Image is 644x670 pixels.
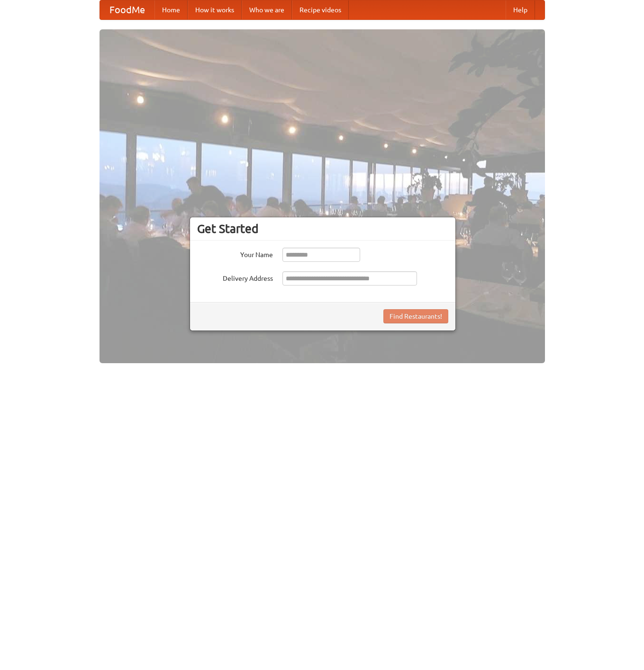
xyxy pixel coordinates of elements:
[383,309,448,323] button: Find Restaurants!
[197,222,448,236] h3: Get Started
[292,0,349,19] a: Recipe videos
[197,248,273,259] label: Your Name
[188,0,242,19] a: How it works
[154,0,188,19] a: Home
[242,0,292,19] a: Who we are
[506,0,535,19] a: Help
[100,0,154,19] a: FoodMe
[197,271,273,283] label: Delivery Address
